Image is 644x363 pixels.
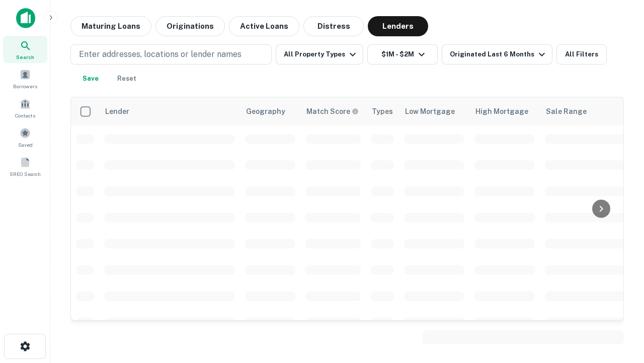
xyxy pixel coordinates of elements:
button: All Filters [556,44,607,65]
span: Search [16,53,34,61]
th: Sale Range [540,97,630,126]
a: SREO Search [3,153,47,180]
div: Capitalize uses an advanced AI algorithm to match your search with the best lender. The match sco... [306,106,359,117]
button: Lenders [368,16,428,36]
button: Distress [303,16,364,36]
a: Contacts [3,94,47,122]
div: Originated Last 6 Months [450,48,548,60]
th: Geography [240,97,300,126]
th: Capitalize uses an advanced AI algorithm to match your search with the best lender. The match sco... [300,97,366,126]
iframe: Chat Widget [594,282,644,331]
button: Enter addresses, locations or lender names [70,44,272,65]
button: Maturing Loans [70,16,151,36]
div: Sale Range [546,105,587,117]
button: Originations [155,16,225,36]
div: High Mortgage [475,105,528,117]
button: Save your search to get updates of matches that match your search criteria. [74,69,107,89]
div: Geography [246,105,285,117]
button: Reset [111,69,143,89]
a: Saved [3,124,47,151]
a: Search [3,36,47,63]
th: Low Mortgage [399,97,469,126]
span: Contacts [15,111,35,119]
button: Active Loans [229,16,299,36]
div: Low Mortgage [405,105,455,117]
div: Types [372,105,393,117]
button: Originated Last 6 Months [442,44,552,65]
button: $1M - $2M [367,44,438,65]
div: Lender [105,105,129,117]
th: High Mortgage [469,97,540,126]
h6: Match Score [306,106,357,117]
p: Enter addresses, locations or lender names [79,48,242,60]
th: Types [366,97,399,126]
span: SREO Search [10,170,41,178]
th: Lender [99,97,240,126]
span: Saved [18,141,33,149]
a: Borrowers [3,65,47,92]
span: Borrowers [13,82,37,90]
img: capitalize-icon.png [16,8,35,28]
button: All Property Types [276,44,363,65]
